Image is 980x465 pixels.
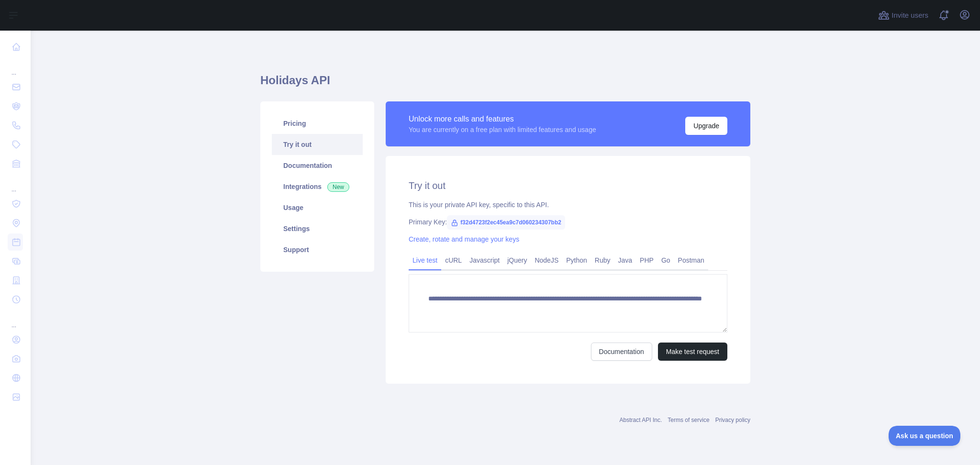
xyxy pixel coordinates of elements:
[272,155,363,176] a: Documentation
[658,343,727,361] button: Make test request
[260,73,750,96] h1: Holidays API
[685,117,727,135] button: Upgrade
[8,310,23,329] div: ...
[636,253,657,268] a: PHP
[272,197,363,218] a: Usage
[591,253,614,268] a: Ruby
[503,253,531,268] a: jQuery
[447,215,565,230] span: f32d4723f2ec45ea9c7d060234307bb2
[272,113,363,134] a: Pricing
[441,253,466,268] a: cURL
[620,417,662,423] a: Abstract API Inc.
[409,235,519,243] a: Create, rotate and manage your keys
[531,253,562,268] a: NodeJS
[272,134,363,155] a: Try it out
[562,253,591,268] a: Python
[591,343,652,361] a: Documentation
[876,8,930,23] button: Invite users
[272,239,363,260] a: Support
[272,176,363,197] a: Integrations New
[409,125,596,134] div: You are currently on a free plan with limited features and usage
[272,218,363,239] a: Settings
[889,426,961,446] iframe: Toggle Customer Support
[8,57,23,77] div: ...
[674,253,708,268] a: Postman
[409,113,596,125] div: Unlock more calls and features
[327,182,349,192] span: New
[668,417,709,423] a: Terms of service
[409,179,727,192] h2: Try it out
[614,253,636,268] a: Java
[8,174,23,193] div: ...
[409,200,727,210] div: This is your private API key, specific to this API.
[409,253,441,268] a: Live test
[715,417,750,423] a: Privacy policy
[657,253,674,268] a: Go
[891,10,928,21] span: Invite users
[409,217,727,227] div: Primary Key:
[466,253,503,268] a: Javascript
